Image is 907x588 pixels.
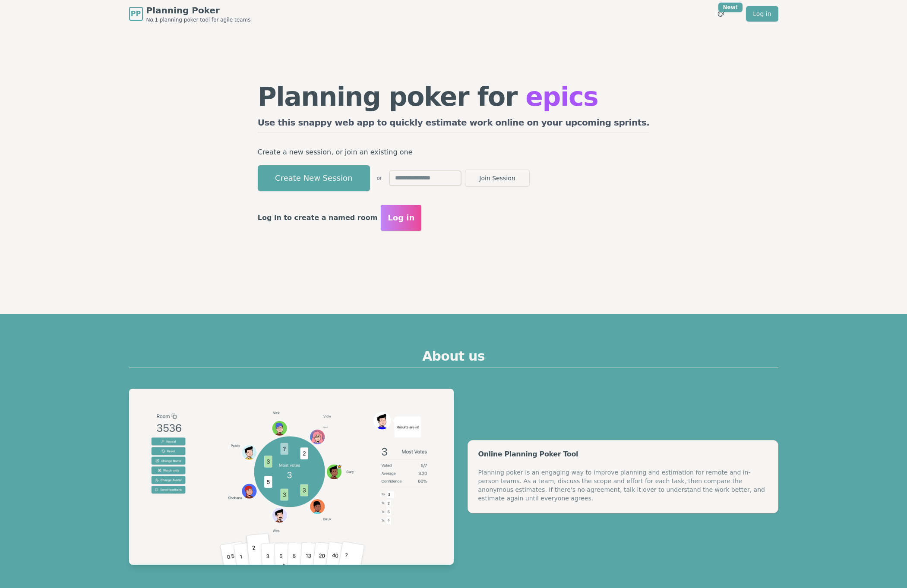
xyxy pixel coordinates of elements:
[718,3,743,12] div: New!
[713,6,729,22] button: New!
[465,170,530,187] button: Join Session
[258,146,650,158] p: Create a new session, or join an existing one
[131,9,141,19] span: PP
[129,389,454,565] img: Planning Poker example session
[258,116,650,132] h2: Use this snappy web app to quickly estimate work online on your upcoming sprints.
[478,468,768,503] div: Planning poker is an engaging way to improve planning and estimation for remote and in-person tea...
[388,212,414,224] span: Log in
[377,175,382,182] span: or
[258,165,370,191] button: Create New Session
[129,349,778,368] h2: About us
[258,212,378,224] p: Log in to create a named room
[746,6,778,22] a: Log in
[381,205,421,231] button: Log in
[258,84,650,110] h1: Planning poker for
[146,4,251,16] span: Planning Poker
[478,451,768,458] div: Online Planning Poker Tool
[146,16,251,23] span: No.1 planning poker tool for agile teams
[129,4,251,23] a: PPPlanning PokerNo.1 planning poker tool for agile teams
[525,82,598,112] span: epics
